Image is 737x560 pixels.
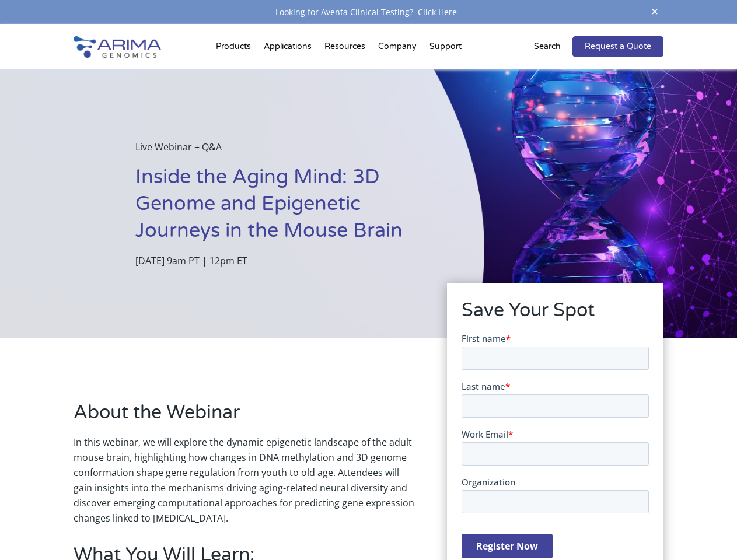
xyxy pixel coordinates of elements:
[74,5,663,20] div: Looking for Aventa Clinical Testing?
[74,435,414,526] p: In this webinar, we will explore the dynamic epigenetic landscape of the adult mouse brain, highl...
[135,139,425,164] p: Live Webinar + Q&A
[534,39,561,54] p: Search
[74,36,161,58] img: Arima-Genomics-logo
[135,253,425,268] p: [DATE] 9am PT | 12pm ET
[135,164,425,253] h1: Inside the Aging Mind: 3D Genome and Epigenetic Journeys in the Mouse Brain
[572,36,663,57] a: Request a Quote
[413,6,462,17] a: Click Here
[462,297,649,332] h2: Save Your Spot
[74,400,414,435] h2: About the Webinar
